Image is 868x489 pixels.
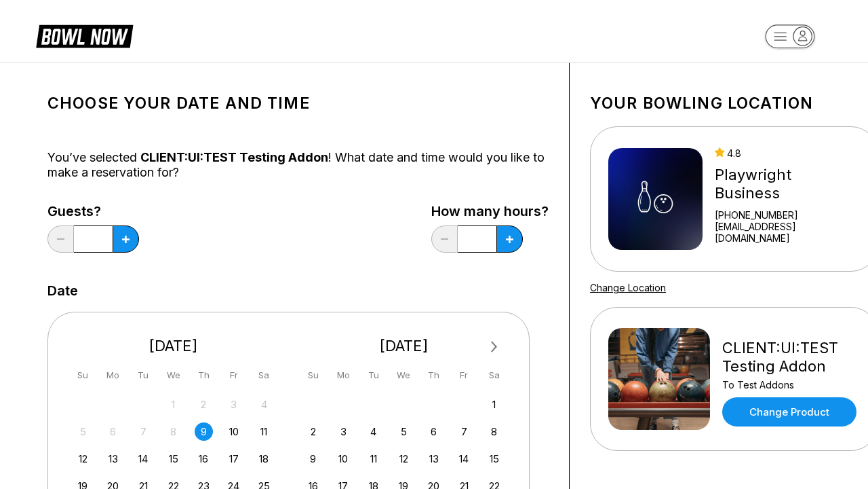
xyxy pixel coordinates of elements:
div: Choose Saturday, November 1st, 2025 [485,395,503,414]
div: Choose Wednesday, November 12th, 2025 [395,450,413,468]
div: Sa [255,366,273,384]
div: Choose Thursday, October 9th, 2025 [195,422,213,441]
img: Playwright Business [608,148,703,250]
div: To Test Addons [722,379,860,391]
div: Choose Thursday, November 13th, 2025 [425,450,443,468]
label: Date [47,283,78,298]
div: Not available Friday, October 3rd, 2025 [224,395,243,414]
a: Change Location [590,282,666,293]
span: CLIENT:UI:TEST Testing Addon [140,150,328,164]
h1: Choose your Date and time [47,94,549,113]
div: Th [195,366,213,384]
div: Tu [134,366,153,384]
div: Fr [455,366,473,384]
div: Choose Saturday, October 18th, 2025 [255,450,273,468]
div: Sa [485,366,503,384]
div: Playwright Business [715,166,860,202]
div: Tu [364,366,382,384]
div: Choose Thursday, October 16th, 2025 [195,450,213,468]
div: We [395,366,413,384]
div: Choose Sunday, November 2nd, 2025 [304,422,322,441]
div: Choose Friday, November 14th, 2025 [455,450,473,468]
div: Not available Monday, October 6th, 2025 [104,422,122,441]
div: Fr [224,366,243,384]
div: Su [74,366,92,384]
div: Choose Tuesday, November 11th, 2025 [364,450,382,468]
div: Choose Tuesday, October 14th, 2025 [134,450,153,468]
div: We [164,366,182,384]
div: Su [304,366,322,384]
div: Choose Wednesday, October 15th, 2025 [164,450,182,468]
div: Th [425,366,443,384]
a: Change Product [722,397,856,427]
div: [DATE] [299,337,509,355]
div: [DATE] [68,337,279,355]
div: Choose Friday, November 7th, 2025 [455,422,473,441]
div: Choose Saturday, October 11th, 2025 [255,422,273,441]
button: Next Month [484,336,505,358]
div: Not available Wednesday, October 8th, 2025 [164,422,182,441]
div: CLIENT:UI:TEST Testing Addon [722,339,860,376]
div: You’ve selected ! What date and time would you like to make a reservation for? [47,150,549,180]
div: Choose Sunday, November 9th, 2025 [304,450,322,468]
div: Choose Friday, October 10th, 2025 [224,422,243,441]
div: Choose Monday, October 13th, 2025 [104,450,122,468]
div: Choose Wednesday, November 5th, 2025 [395,422,413,441]
div: Choose Tuesday, November 4th, 2025 [364,422,382,441]
div: Not available Sunday, October 5th, 2025 [74,422,92,441]
a: [EMAIL_ADDRESS][DOMAIN_NAME] [715,221,860,244]
div: Not available Thursday, October 2nd, 2025 [195,395,213,414]
img: CLIENT:UI:TEST Testing Addon [608,328,710,430]
label: Guests? [47,204,139,219]
div: Choose Sunday, October 12th, 2025 [74,450,92,468]
label: How many hours? [431,204,549,219]
div: Mo [104,366,122,384]
div: Choose Saturday, November 15th, 2025 [485,450,503,468]
div: Choose Thursday, November 6th, 2025 [425,422,443,441]
div: Choose Saturday, November 8th, 2025 [485,422,503,441]
div: 4.8 [715,147,860,159]
div: Choose Monday, November 3rd, 2025 [334,422,353,441]
div: Not available Wednesday, October 1st, 2025 [164,395,182,414]
div: Choose Friday, October 17th, 2025 [224,450,243,468]
div: Choose Monday, November 10th, 2025 [334,450,353,468]
div: Not available Tuesday, October 7th, 2025 [134,422,153,441]
div: Mo [334,366,353,384]
div: [PHONE_NUMBER] [715,209,860,221]
div: Not available Saturday, October 4th, 2025 [255,395,273,414]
